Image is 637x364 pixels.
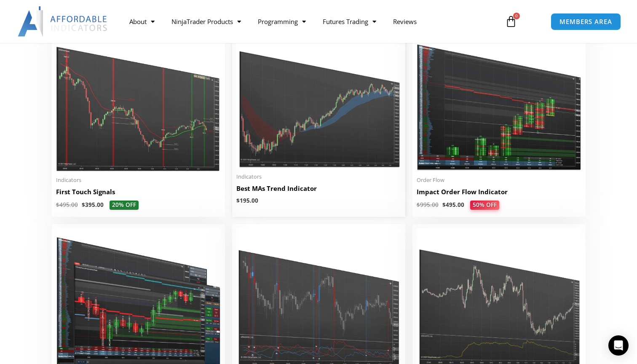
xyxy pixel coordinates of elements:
span: 50% OFF [470,201,500,210]
a: Reviews [385,12,425,31]
bdi: 495.00 [442,201,464,209]
h2: Best MAs Trend Indicator [236,184,401,193]
a: Programming [249,12,314,31]
bdi: 395.00 [82,201,104,209]
bdi: 495.00 [56,201,78,209]
span: 0 [513,13,520,19]
bdi: 995.00 [417,201,439,209]
span: MEMBERS AREA [559,19,612,25]
a: Best MAs Trend Indicator [236,184,401,197]
img: OrderFlow 2 [417,30,581,171]
span: Indicators [236,173,401,180]
a: 0 [492,9,530,34]
a: MEMBERS AREA [551,13,621,30]
a: NinjaTrader Products [163,12,249,31]
span: $ [56,201,59,209]
span: $ [417,201,420,209]
h2: Impact Order Flow Indicator [417,187,581,196]
a: First Touch Signals [56,187,221,201]
a: Futures Trading [314,12,385,31]
a: Impact Order Flow Indicator [417,187,581,201]
img: Best MAs Trend Indicator [236,30,401,168]
span: 20% OFF [110,201,139,210]
span: Order Flow [417,177,581,184]
h2: First Touch Signals [56,187,221,196]
a: About [121,12,163,31]
img: LogoAI | Affordable Indicators – NinjaTrader [18,6,108,37]
bdi: 195.00 [236,197,258,204]
span: $ [442,201,446,209]
span: Indicators [56,177,221,184]
div: Open Intercom Messenger [608,335,629,356]
span: $ [82,201,85,209]
span: $ [236,197,240,204]
nav: Menu [121,12,497,31]
img: First Touch Signals 1 [56,30,221,171]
